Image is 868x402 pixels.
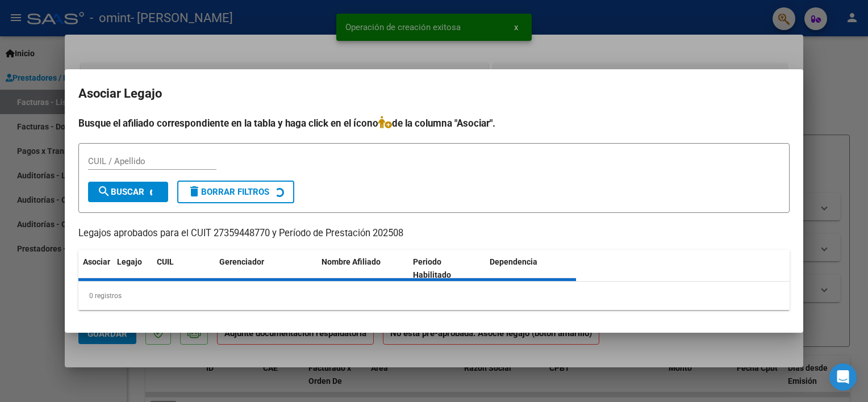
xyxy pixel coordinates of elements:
[83,257,110,266] span: Asociar
[78,227,790,241] p: Legajos aprobados para el CUIT 27359448770 y Período de Prestación 202508
[88,182,168,202] button: Buscar
[317,250,408,287] datatable-header-cell: Nombre Afiliado
[78,282,790,310] div: 0 registros
[97,187,144,197] span: Buscar
[490,257,537,266] span: Dependencia
[117,257,142,266] span: Legajo
[187,187,269,197] span: Borrar Filtros
[78,83,790,104] h2: Asociar Legajo
[413,257,451,279] span: Periodo Habilitado
[187,185,201,198] mat-icon: delete
[97,185,111,198] mat-icon: search
[219,257,264,266] span: Gerenciador
[408,250,485,287] datatable-header-cell: Periodo Habilitado
[177,181,294,203] button: Borrar Filtros
[322,257,381,266] span: Nombre Afiliado
[152,250,215,287] datatable-header-cell: CUIL
[157,257,174,266] span: CUIL
[215,250,317,287] datatable-header-cell: Gerenciador
[829,363,857,391] div: Open Intercom Messenger
[78,250,112,287] datatable-header-cell: Asociar
[485,250,577,287] datatable-header-cell: Dependencia
[112,250,152,287] datatable-header-cell: Legajo
[78,116,790,131] h4: Busque el afiliado correspondiente en la tabla y haga click en el ícono de la columna "Asociar".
